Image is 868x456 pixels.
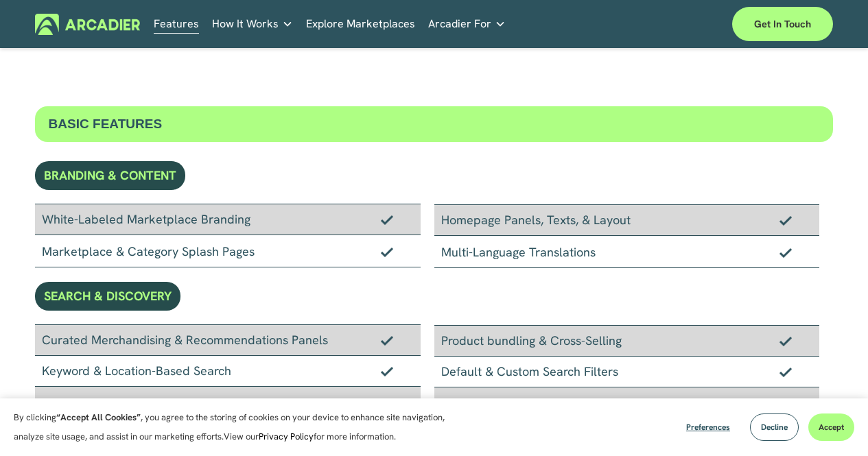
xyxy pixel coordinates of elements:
img: Checkmark [381,366,393,376]
span: Arcadier For [428,14,491,34]
a: Features [154,14,199,35]
div: Product bundling & Cross-Selling [434,325,820,357]
div: White-Labeled Marketplace Branding [35,204,421,235]
div: Elastic Search Engine [434,387,820,420]
button: Accept [808,413,854,441]
a: folder dropdown [428,14,506,35]
div: Curated Merchandising & Recommendations Panels [35,324,421,356]
img: Checkmark [779,336,792,346]
div: BASIC FEATURES [35,106,834,142]
a: Explore Marketplaces [306,14,415,35]
p: By clicking , you agree to the storing of cookies on your device to enhance site navigation, anal... [14,408,460,446]
img: Checkmark [381,215,393,224]
span: Preferences [686,422,730,433]
img: Checkmark [779,215,792,225]
img: Checkmark [779,248,792,257]
button: Decline [750,413,799,441]
span: Decline [761,422,788,433]
img: Checkmark [779,367,792,376]
a: Privacy Policy [259,431,314,442]
div: Multi-Language Translations [434,236,820,268]
div: Default & Custom Search Filters [434,357,820,387]
div: BRANDING & CONTENT [35,161,185,190]
div: Merchant Storefront & Listings Page [35,387,421,419]
span: Accept [819,422,844,433]
button: Preferences [676,413,740,441]
div: SEARCH & DISCOVERY [35,282,180,311]
div: Homepage Panels, Texts, & Layout [434,204,820,236]
span: How It Works [212,14,279,34]
div: Marketplace & Category Splash Pages [35,235,421,267]
img: Checkmark [381,247,393,256]
div: Keyword & Location-Based Search [35,356,421,387]
strong: “Accept All Cookies” [56,411,141,423]
img: Arcadier [35,14,140,35]
a: Get in touch [732,7,833,41]
img: Checkmark [381,335,393,345]
a: folder dropdown [212,14,293,35]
